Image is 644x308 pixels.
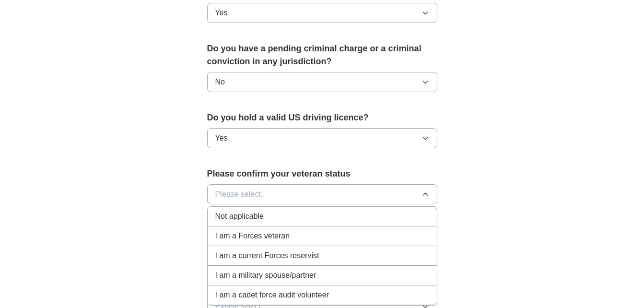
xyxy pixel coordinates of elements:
[215,76,225,88] span: No
[207,42,437,68] label: Do you have a pending criminal charge or a criminal conviction in any jurisdiction?
[215,270,316,281] span: I am a military spouse/partner
[207,111,437,124] label: Do you hold a valid US driving licence?
[215,289,329,301] span: I am a cadet force audit volunteer
[207,128,437,148] button: Yes
[215,189,268,200] span: Please select...
[215,211,264,222] span: Not applicable
[215,132,228,144] span: Yes
[215,230,290,242] span: I am a Forces veteran
[207,167,437,180] label: Please confirm your veteran status
[215,250,319,261] span: I am a current Forces reservist
[215,7,228,19] span: Yes
[207,184,437,204] button: Please select...
[207,3,437,23] button: Yes
[207,72,437,92] button: No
